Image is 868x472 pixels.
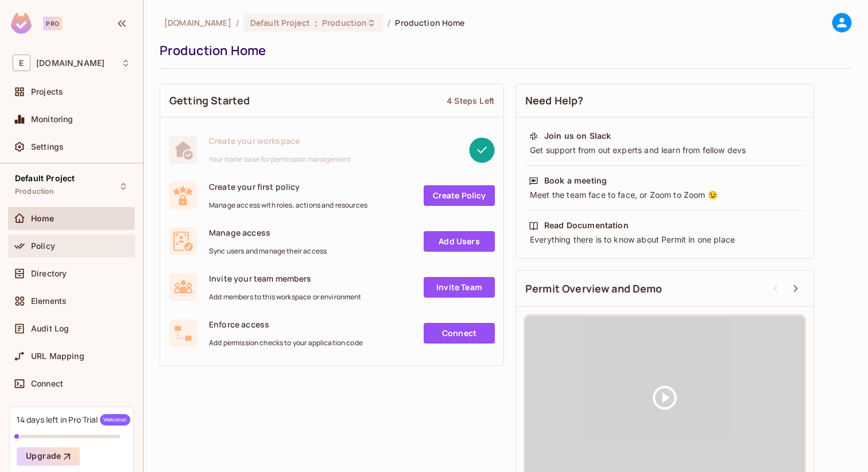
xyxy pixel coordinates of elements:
span: Production [15,187,55,196]
span: Permit Overview and Demo [525,282,662,296]
span: Enforce access [209,319,363,330]
div: Get support from out experts and learn from fellow devs [529,145,801,156]
span: E [13,54,30,71]
div: Everything there is to know about Permit in one place [529,234,801,245]
div: 4 Steps Left [447,95,494,106]
span: Directory [31,269,67,278]
span: Production Home [395,17,464,28]
li: / [387,17,390,28]
span: Welcome! [100,414,130,426]
span: Workspace: example.com [36,58,104,68]
span: Add members to this workspace or environment [209,292,362,302]
span: Default Project [15,174,75,183]
span: URL Mapping [31,352,84,361]
span: Production [322,17,367,28]
a: Add Users [424,231,495,252]
button: Upgrade [17,447,80,466]
span: Getting Started [169,93,250,108]
span: Settings [31,142,64,151]
span: : [314,18,318,28]
span: Create your first policy [209,181,367,192]
span: the active workspace [164,17,231,28]
li: / [236,17,239,28]
span: Elements [31,297,67,306]
a: Create Policy [424,185,495,206]
span: Your home base for permission management [209,155,351,164]
span: Connect [31,379,63,388]
a: Invite Team [424,277,495,298]
span: Manage access [209,227,327,238]
div: Book a meeting [544,175,607,186]
span: Add permission checks to your application code [209,338,363,348]
span: Need Help? [525,93,584,108]
img: SReyMgAAAABJRU5ErkJggg== [11,13,32,34]
span: Home [31,214,55,223]
div: 14 days left in Pro Trial [17,414,130,426]
span: Sync users and manage their access [209,247,327,256]
div: Production Home [160,42,846,59]
div: Meet the team face to face, or Zoom to Zoom 😉 [529,189,801,201]
span: Default Project [250,17,310,28]
span: Invite your team members [209,273,362,284]
span: Audit Log [31,324,69,333]
span: Create your workspace [209,135,351,146]
div: Join us on Slack [544,130,611,142]
span: Projects [31,87,63,96]
span: Policy [31,241,55,251]
span: Manage access with roles, actions and resources [209,201,367,210]
div: Pro [43,17,62,30]
a: Connect [424,323,495,344]
span: Monitoring [31,115,73,124]
div: Read Documentation [544,220,629,231]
